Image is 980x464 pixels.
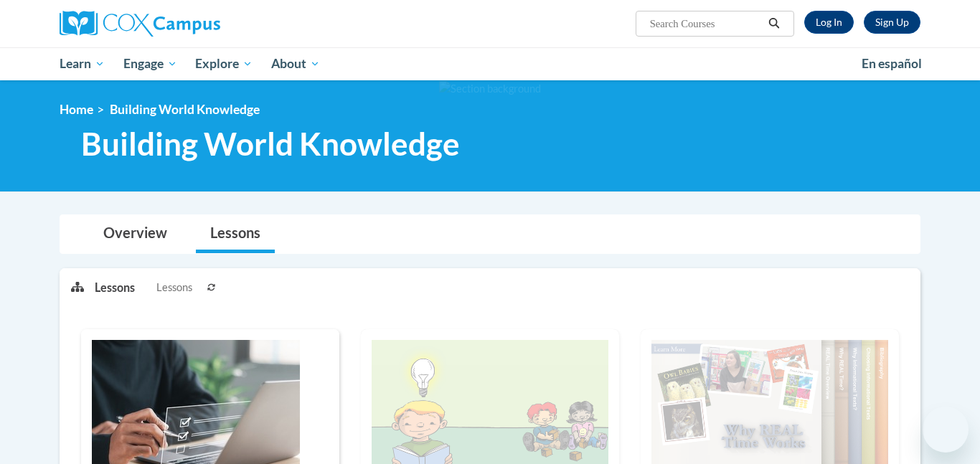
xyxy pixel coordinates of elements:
span: Building World Knowledge [110,102,260,117]
iframe: Button to launch messaging window [923,407,969,453]
a: Log In [804,11,854,34]
span: En español [862,56,922,71]
img: Section background [439,81,541,97]
span: Lessons [156,280,192,295]
img: Cox Campus [60,11,220,37]
a: About [262,47,329,80]
p: Lessons [95,280,135,295]
a: En español [852,49,931,79]
button: Search [763,15,785,32]
a: Explore [186,47,262,80]
span: Engage [123,55,177,72]
div: Main menu [38,47,942,80]
a: Lessons [196,215,275,253]
input: Search Courses [649,15,763,32]
a: Learn [50,47,114,80]
a: Cox Campus [60,11,332,37]
a: Home [60,102,93,117]
span: Building World Knowledge [81,125,460,163]
a: Register [864,11,920,34]
span: About [271,55,320,72]
a: Engage [114,47,187,80]
span: Explore [195,55,253,72]
span: Learn [60,55,105,72]
a: Overview [89,215,182,253]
